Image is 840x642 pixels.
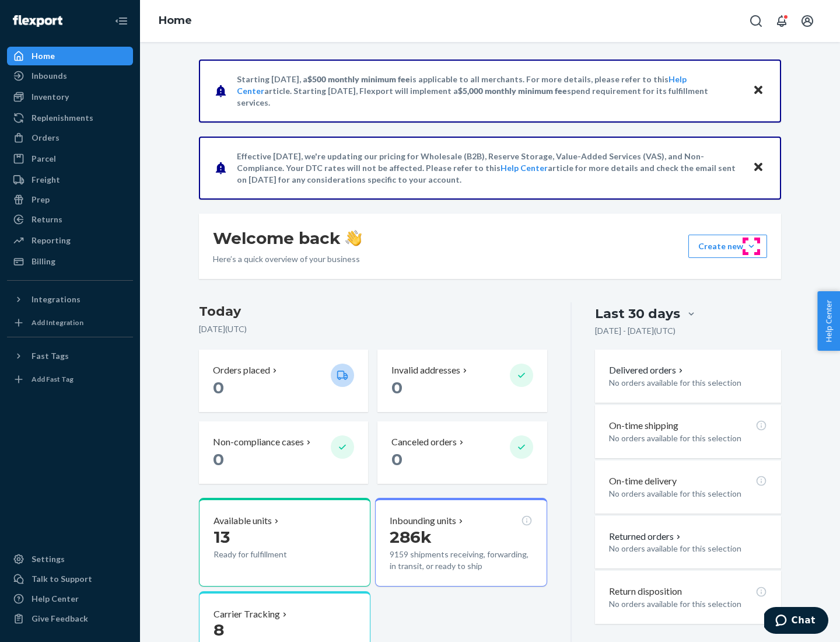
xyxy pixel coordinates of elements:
p: On-time shipping [609,419,678,432]
button: Canceled orders 0 [377,421,547,484]
span: 0 [213,449,224,469]
a: Home [159,14,192,27]
p: No orders available for this selection [609,598,767,610]
a: Help Center [501,163,548,173]
button: Invalid addresses 0 [377,350,547,412]
button: Open account menu [796,9,819,33]
ol: breadcrumbs [149,4,201,38]
p: Non-compliance cases [213,435,304,449]
p: No orders available for this selection [609,432,767,444]
span: 0 [213,378,224,397]
span: $500 monthly minimum fee [307,74,410,84]
button: Orders placed 0 [199,350,368,412]
a: Returns [7,210,133,229]
a: Settings [7,550,133,568]
div: Reporting [32,235,71,246]
button: Give Feedback [7,609,133,628]
a: Replenishments [7,109,133,127]
p: Available units [213,514,272,528]
button: Create new [688,235,767,258]
a: Prep [7,190,133,209]
p: 9159 shipments receiving, forwarding, in transit, or ready to ship [390,549,532,572]
button: Returned orders [609,530,683,543]
img: Flexport logo [13,15,62,27]
div: Freight [32,174,60,186]
div: Replenishments [32,112,93,124]
div: Inbounds [32,70,67,82]
div: Parcel [32,153,56,165]
a: Billing [7,252,133,271]
a: Orders [7,128,133,147]
h3: Today [199,302,547,321]
p: Return disposition [609,585,682,598]
span: 0 [391,378,402,397]
span: 8 [213,620,224,640]
button: Delivered orders [609,364,685,377]
p: Here’s a quick overview of your business [213,253,362,265]
span: $5,000 monthly minimum fee [458,86,567,96]
p: No orders available for this selection [609,488,767,500]
button: Fast Tags [7,347,133,365]
button: Open notifications [770,9,793,33]
button: Close Navigation [110,9,133,33]
span: 0 [391,449,402,469]
p: Ready for fulfillment [213,549,321,560]
p: Effective [DATE], we're updating our pricing for Wholesale (B2B), Reserve Storage, Value-Added Se... [237,151,741,186]
p: No orders available for this selection [609,377,767,389]
div: Home [32,50,55,62]
button: Talk to Support [7,570,133,588]
a: Add Fast Tag [7,370,133,389]
button: Open Search Box [744,9,768,33]
button: Integrations [7,290,133,309]
div: Add Fast Tag [32,374,73,384]
p: On-time delivery [609,474,677,488]
p: [DATE] - [DATE] ( UTC ) [595,325,675,337]
iframe: Opens a widget where you can chat to one of our agents [764,607,828,636]
div: Fast Tags [32,350,69,362]
a: Home [7,47,133,65]
button: Non-compliance cases 0 [199,421,368,484]
div: Billing [32,256,55,267]
div: Settings [32,553,65,565]
a: Add Integration [7,313,133,332]
span: 13 [213,527,230,547]
a: Inventory [7,88,133,106]
div: Last 30 days [595,305,680,323]
a: Reporting [7,231,133,250]
div: Add Integration [32,317,83,327]
a: Inbounds [7,67,133,85]
button: Close [751,159,766,176]
p: No orders available for this selection [609,543,767,554]
button: Close [751,82,766,99]
p: Invalid addresses [391,364,460,377]
div: Returns [32,214,62,225]
img: hand-wave emoji [345,230,362,246]
button: Available units13Ready for fulfillment [199,498,370,587]
h1: Welcome back [213,228,362,249]
div: Orders [32,132,60,144]
p: [DATE] ( UTC ) [199,323,547,335]
div: Help Center [32,593,79,605]
button: Inbounding units286k9159 shipments receiving, forwarding, in transit, or ready to ship [375,498,547,587]
div: Give Feedback [32,613,88,624]
p: Orders placed [213,364,270,377]
a: Freight [7,170,133,189]
p: Inbounding units [390,514,456,528]
p: Starting [DATE], a is applicable to all merchants. For more details, please refer to this article... [237,74,741,109]
p: Canceled orders [391,435,457,449]
div: Integrations [32,294,80,305]
div: Prep [32,194,50,205]
a: Parcel [7,149,133,168]
span: 286k [390,527,432,547]
button: Help Center [817,291,840,351]
div: Talk to Support [32,573,92,585]
div: Inventory [32,91,69,103]
a: Help Center [7,589,133,608]
p: Carrier Tracking [213,608,280,621]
